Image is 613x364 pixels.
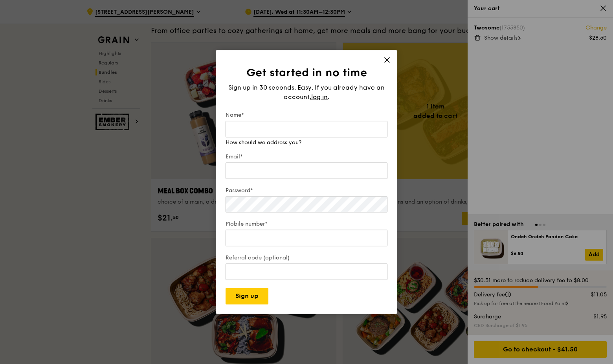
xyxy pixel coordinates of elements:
[226,288,268,305] button: Sign up
[226,254,387,262] label: Referral code (optional)
[311,92,328,102] span: log in
[228,84,385,101] span: Sign up in 30 seconds. Easy. If you already have an account,
[328,93,329,101] span: .
[226,139,387,147] div: How should we address you?
[226,66,387,80] h1: Get started in no time
[226,153,387,161] label: Email*
[226,221,387,228] label: Mobile number*
[226,187,387,195] label: Password*
[226,111,387,119] label: Name*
